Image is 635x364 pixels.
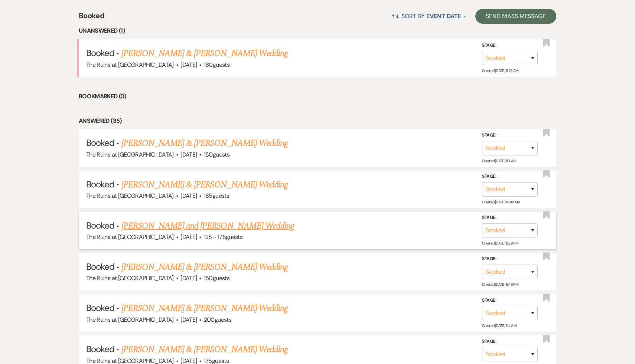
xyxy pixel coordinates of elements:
li: Unanswered (1) [79,26,556,36]
span: Created: [DATE] 11:28 AM [482,68,518,73]
label: Stage: [482,296,538,305]
span: The Ruins at [GEOGRAPHIC_DATA] [86,61,174,69]
a: [PERSON_NAME] & [PERSON_NAME] Wedding [121,178,288,191]
span: Booked [79,10,104,26]
span: 160 guests [204,61,229,69]
span: Created: [DATE] 1:14 AM [482,323,516,328]
span: Created: [DATE] 10:48 AM [482,200,520,204]
span: Created: [DATE] 11:11 AM [482,158,516,163]
li: Bookmarked (0) [79,92,556,101]
span: Booked [86,137,114,148]
span: Event Date [426,12,461,20]
span: The Ruins at [GEOGRAPHIC_DATA] [86,274,174,282]
span: The Ruins at [GEOGRAPHIC_DATA] [86,151,174,158]
span: [DATE] [180,61,197,69]
label: Stage: [482,338,538,346]
label: Stage: [482,173,538,181]
li: Answered (35) [79,116,556,126]
span: 185 guests [204,192,229,200]
span: Booked [86,220,114,231]
span: Booked [86,47,114,59]
span: The Ruins at [GEOGRAPHIC_DATA] [86,192,174,200]
a: [PERSON_NAME] & [PERSON_NAME] Wedding [121,343,288,356]
label: Stage: [482,41,538,49]
button: Send Mass Message [475,9,556,24]
span: Booked [86,261,114,272]
label: Stage: [482,255,538,263]
span: 150 guests [204,274,229,282]
span: Booked [86,178,114,190]
span: Created: [DATE] 6:46 PM [482,282,518,287]
span: 200 guests [204,316,231,324]
span: [DATE] [180,151,197,158]
span: 125 - 175 guests [204,233,242,241]
span: [DATE] [180,192,197,200]
a: [PERSON_NAME] & [PERSON_NAME] Wedding [121,47,288,60]
span: Booked [86,302,114,314]
a: [PERSON_NAME] and [PERSON_NAME] Wedding [121,219,294,233]
span: The Ruins at [GEOGRAPHIC_DATA] [86,233,174,241]
a: [PERSON_NAME] & [PERSON_NAME] Wedding [121,302,288,315]
span: The Ruins at [GEOGRAPHIC_DATA] [86,316,174,324]
button: Sort By Event Date [388,6,470,26]
span: ↑↓ [391,12,400,20]
label: Stage: [482,131,538,140]
a: [PERSON_NAME] & [PERSON_NAME] Wedding [121,260,288,274]
span: [DATE] [180,233,197,241]
span: 150 guests [204,151,229,158]
span: [DATE] [180,274,197,282]
span: [DATE] [180,316,197,324]
a: [PERSON_NAME] & [PERSON_NAME] Wedding [121,137,288,150]
label: Stage: [482,214,538,222]
span: Booked [86,343,114,355]
span: Created: [DATE] 6:29 PM [482,241,518,246]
